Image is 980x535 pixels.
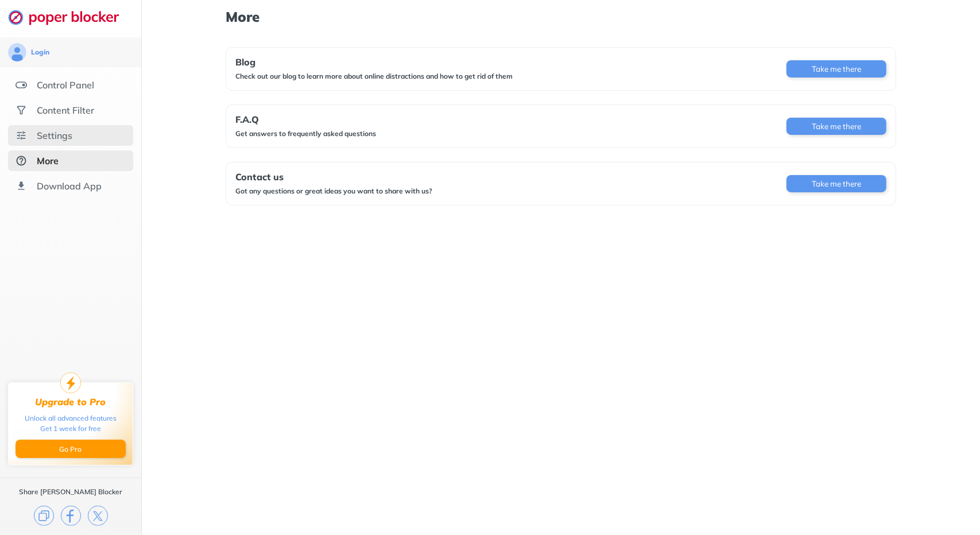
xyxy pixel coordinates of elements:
button: Take me there [787,60,886,77]
img: features.svg [16,79,27,91]
img: settings.svg [16,130,27,141]
div: F.A.Q [235,114,376,125]
div: Settings [37,130,72,141]
div: Share [PERSON_NAME] Blocker [19,487,122,497]
div: Contact us [235,172,432,182]
div: Upgrade to Pro [36,397,106,408]
img: download-app.svg [16,180,27,192]
img: about-selected.svg [16,155,27,166]
div: More [37,155,59,166]
div: Download App [37,180,102,192]
button: Take me there [787,118,886,135]
div: Unlock all advanced features [25,413,117,424]
img: x.svg [88,506,108,526]
button: Take me there [787,175,886,192]
img: avatar.svg [8,43,26,61]
div: Login [31,48,49,57]
div: Got any questions or great ideas you want to share with us? [235,187,432,196]
div: Blog [235,57,513,67]
div: Content Filter [37,104,94,116]
div: Check out our blog to learn more about online distractions and how to get rid of them [235,72,513,81]
div: Control Panel [37,79,94,91]
img: upgrade-to-pro.svg [60,373,81,393]
button: Go Pro [16,440,126,458]
h1: More [226,9,896,24]
img: facebook.svg [61,506,81,526]
img: logo-webpage.svg [8,9,131,25]
div: Get 1 week for free [40,424,101,434]
img: social.svg [16,104,27,116]
div: Get answers to frequently asked questions [235,129,376,138]
img: copy.svg [34,506,54,526]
